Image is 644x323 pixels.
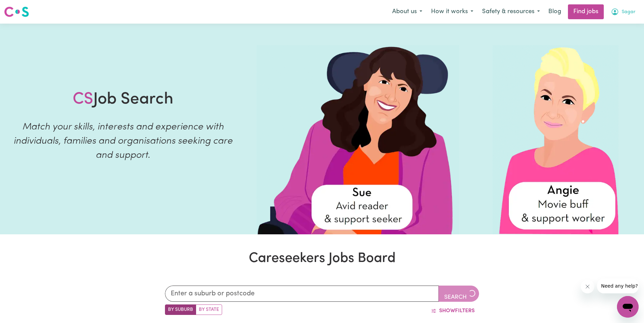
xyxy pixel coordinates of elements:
[606,5,640,19] button: My Account
[165,304,196,315] label: Search by suburb/post code
[427,304,479,317] button: ShowFilters
[8,120,238,163] p: Match your skills, interests and experience with individuals, families and organisations seeking ...
[165,286,439,302] input: Enter a suburb or postcode
[597,278,639,293] iframe: Message from company
[4,4,29,20] a: Careseekers logo
[73,91,93,108] span: CS
[196,304,222,315] label: Search by state
[4,6,29,18] img: Careseekers logo
[622,8,636,16] span: Sagar
[544,4,565,19] a: Blog
[388,5,427,19] button: About us
[581,280,594,293] iframe: Close message
[478,5,544,19] button: Safety & resources
[439,308,455,314] span: Show
[617,296,639,318] iframe: Button to launch messaging window
[568,4,604,19] a: Find jobs
[73,90,173,110] h1: Job Search
[427,5,478,19] button: How it works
